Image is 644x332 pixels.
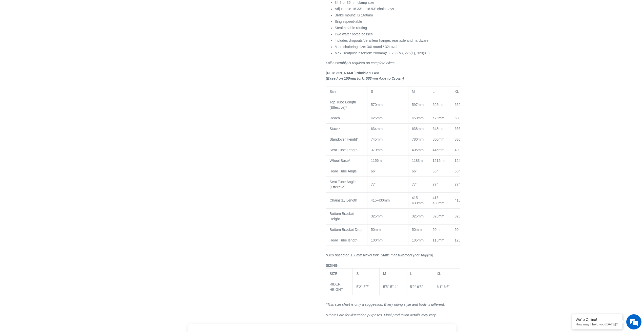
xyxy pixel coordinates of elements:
[437,271,456,276] div: XL
[371,228,381,232] span: 50mm
[576,322,619,326] p: How may I help you today?
[433,228,443,232] span: 50mm
[433,169,438,173] span: 66°
[455,238,467,242] span: 125mm
[330,148,358,152] span: Seat Tube Length
[330,198,357,202] span: Chainstay Length
[326,253,434,257] i: *Geo based on 150mm travel fork. Static measurement (not sagged).
[371,159,385,163] span: 1156mm
[335,26,367,30] span: Stealth cable routing
[371,137,383,141] span: 745mm
[433,159,446,163] span: 1212mm
[371,182,376,186] span: 77°
[408,86,429,97] td: M
[412,127,424,131] span: 638mm
[455,116,467,120] span: 500mm
[433,127,445,131] span: 648mm
[455,148,467,152] span: 490mm
[455,214,467,218] span: 325mm
[330,271,349,276] div: SIZE
[326,208,367,224] td: Bottom Bracket Height
[371,127,383,131] span: 634mm
[335,13,460,18] li: Brake mount: IS 160mm
[330,228,363,232] span: Bottom Bracket Drop
[433,182,438,186] span: 77°
[455,127,467,131] span: 656mm
[412,148,424,152] span: 405mm
[326,313,437,317] span: *Photos are for illustration purposes. Final production details may vary.
[433,214,445,218] span: 325mm
[326,86,367,97] td: Size
[371,214,383,218] span: 325mm
[455,182,460,186] span: 77°
[330,169,357,173] span: Head Tube Angle
[335,51,430,55] span: Max. seatpost insertion: 200mm(S), 235(M), 275(L), 320(XL)
[433,238,445,242] span: 115mm
[455,169,460,173] span: 66°
[412,103,424,107] span: 597mm
[371,198,390,202] span: 415-430mm
[326,61,396,65] em: Full assembly is required on complete bikes.
[335,45,397,49] span: Max. chainring size: 34t round / 32t oval
[412,116,424,120] span: 450mm
[412,214,424,218] span: 325mm
[383,284,403,290] div: 5'5"-5'11"
[356,284,376,290] div: 5'2"-5'7"
[326,71,379,80] b: [PERSON_NAME] Nimble 9 Geo (
[412,169,417,173] span: 66°
[326,302,445,306] em: *This size chart is only a suggestion. Every riding style and body is different.
[433,196,445,205] span: 415-430mm
[330,282,349,292] div: RIDER HEIGHT
[455,159,468,163] span: 1241mm
[330,137,359,141] span: Standover Height*
[412,182,417,186] span: 77°
[335,1,374,5] span: 34.9 or 35mm clamp size
[335,19,362,24] span: Singlespeed-able
[383,271,403,276] div: M
[412,238,424,242] span: 105mm
[326,263,338,268] span: SIZING
[455,103,467,107] span: 652mm
[433,137,445,141] span: 800mm
[412,159,426,163] span: 1183mm
[371,238,383,242] span: 100mm
[330,238,358,242] span: Head Tube length
[437,284,456,290] div: 6'1"-6'6"
[576,318,619,322] div: We're Online!
[455,228,465,232] span: 50mm
[455,137,467,141] span: 830mm
[455,198,474,202] span: 415-430mm
[371,148,383,152] span: 370mm
[330,180,356,189] span: Seat Tube Angle (Effective)
[330,100,356,109] span: Top Tube Length (Effective)*
[371,103,383,107] span: 570mm
[412,196,424,205] span: 415-430mm
[330,116,340,120] span: Reach
[353,268,380,279] td: S
[451,86,484,97] td: XL
[410,271,429,276] div: L
[335,38,428,42] span: Includes dropouts/derailleur hanger, rear axle and hardware
[367,86,408,97] td: S
[327,76,404,80] i: Based on 150mm fork, 563mm Axle to Crown)
[429,86,451,97] td: L
[410,284,429,290] div: 5'9"-6'3"
[412,137,424,141] span: 780mm
[330,127,340,131] span: Stack*
[330,159,350,163] span: Wheel Base*
[335,7,394,11] span: Adjustable 16.33“ – 16.93” chainstays
[371,116,383,120] span: 425mm
[433,148,445,152] span: 445mm
[433,116,445,120] span: 475mm
[433,103,445,107] span: 625mm
[412,228,422,232] span: 50mm
[371,169,376,173] span: 66°
[335,32,460,37] li: Two water bottle bosses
